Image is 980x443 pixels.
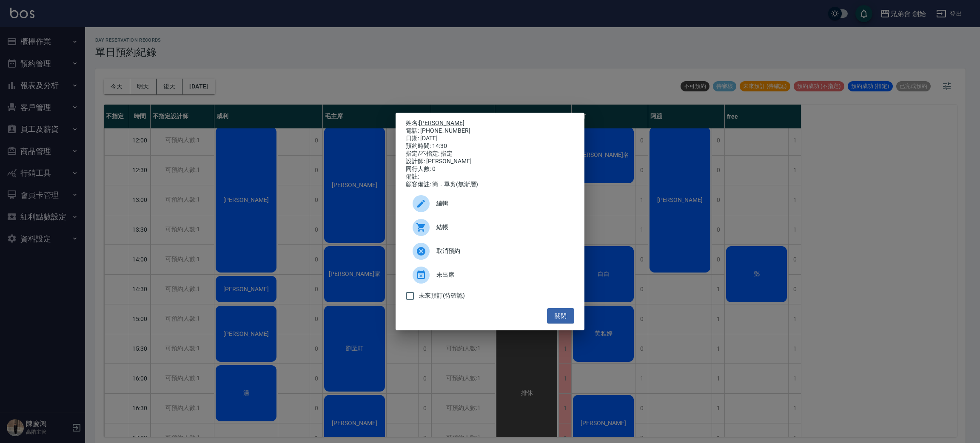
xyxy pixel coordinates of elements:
[406,192,574,216] div: 編輯
[406,135,574,142] div: 日期: [DATE]
[419,119,464,126] a: [PERSON_NAME]
[406,142,574,150] div: 預約時間: 14:30
[406,181,574,188] div: 顧客備註: 簡．單剪(無漸層)
[436,199,567,208] span: 編輯
[547,308,574,324] button: 關閉
[436,247,567,256] span: 取消預約
[406,263,574,287] div: 未出席
[406,150,574,158] div: 指定/不指定: 指定
[419,291,465,300] span: 未來預訂(待確認)
[406,127,574,135] div: 電話: [PHONE_NUMBER]
[406,173,574,181] div: 備註:
[406,216,574,239] a: 結帳
[406,119,574,127] p: 姓名:
[436,223,567,232] span: 結帳
[406,158,574,165] div: 設計師: [PERSON_NAME]
[406,239,574,263] div: 取消預約
[406,165,574,173] div: 同行人數: 0
[436,270,567,279] span: 未出席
